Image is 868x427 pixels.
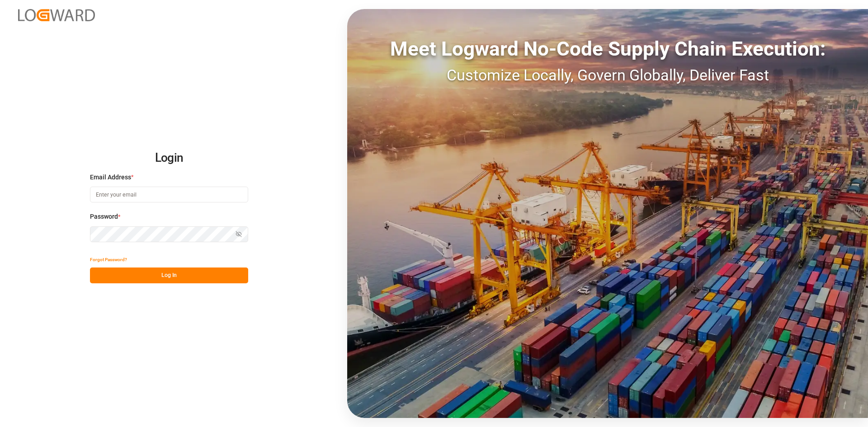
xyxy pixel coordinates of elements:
[18,9,95,21] img: Logward_new_orange.png
[90,144,248,173] h2: Login
[90,187,248,202] input: Enter your email
[347,64,868,87] div: Customize Locally, Govern Globally, Deliver Fast
[90,252,127,267] button: Forgot Password?
[347,34,868,64] div: Meet Logward No-Code Supply Chain Execution:
[90,267,248,283] button: Log In
[90,173,131,182] span: Email Address
[90,212,118,221] span: Password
